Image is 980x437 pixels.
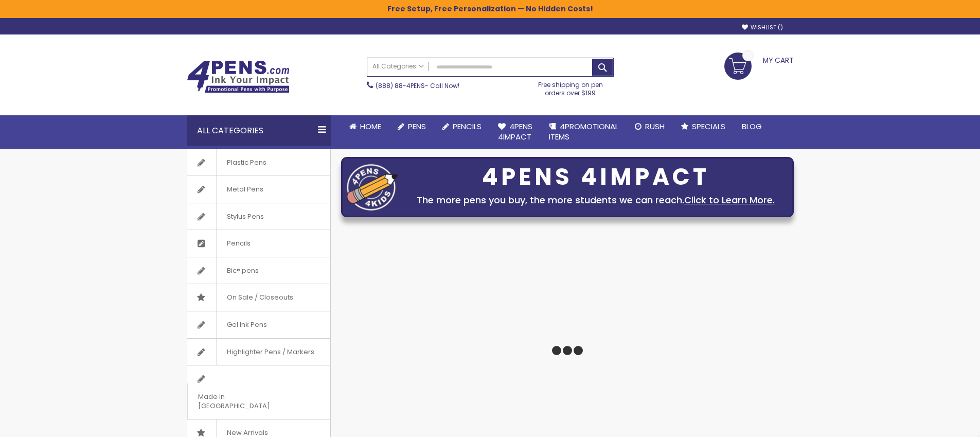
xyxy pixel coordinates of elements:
[541,115,627,149] a: 4PROMOTIONALITEMS
[372,62,424,71] span: All Categories
[187,176,330,203] a: Metal Pens
[549,121,618,142] span: 4PROMOTIONAL ITEMS
[347,164,398,211] img: four_pen_logo.png
[403,193,788,207] div: The more pens you buy, the more students we can reach.
[692,121,725,132] span: Specials
[389,115,434,138] a: Pens
[216,339,325,365] span: Highlighter Pens / Markers
[453,121,482,132] span: Pencils
[216,176,274,203] span: Metal Pens
[187,311,330,338] a: Gel Ink Pens
[734,115,770,138] a: Blog
[187,383,305,419] span: Made in [GEOGRAPHIC_DATA]
[403,166,788,188] div: 4PENS 4IMPACT
[376,81,459,90] span: - Call Now!
[490,115,541,149] a: 4Pens4impact
[187,284,330,311] a: On Sale / Closeouts
[187,339,330,365] a: Highlighter Pens / Markers
[187,60,290,93] img: 4Pens Custom Pens and Promotional Products
[216,149,277,176] span: Plastic Pens
[187,365,330,419] a: Made in [GEOGRAPHIC_DATA]
[498,121,532,142] span: 4Pens 4impact
[376,81,425,90] a: (888) 88-4PENS
[216,230,261,257] span: Pencils
[187,257,330,284] a: Bic® pens
[434,115,490,138] a: Pencils
[187,230,330,257] a: Pencils
[341,115,389,138] a: Home
[216,203,274,230] span: Stylus Pens
[684,194,775,206] a: Click to Learn More.
[408,121,426,132] span: Pens
[360,121,381,132] span: Home
[216,257,269,284] span: Bic® pens
[216,311,277,338] span: Gel Ink Pens
[673,115,734,138] a: Specials
[367,58,429,75] a: All Categories
[187,115,331,146] div: All Categories
[216,284,304,311] span: On Sale / Closeouts
[187,203,330,230] a: Stylus Pens
[527,77,614,97] div: Free shipping on pen orders over $199
[627,115,673,138] a: Rush
[187,149,330,176] a: Plastic Pens
[742,121,762,132] span: Blog
[645,121,665,132] span: Rush
[742,24,783,31] a: Wishlist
